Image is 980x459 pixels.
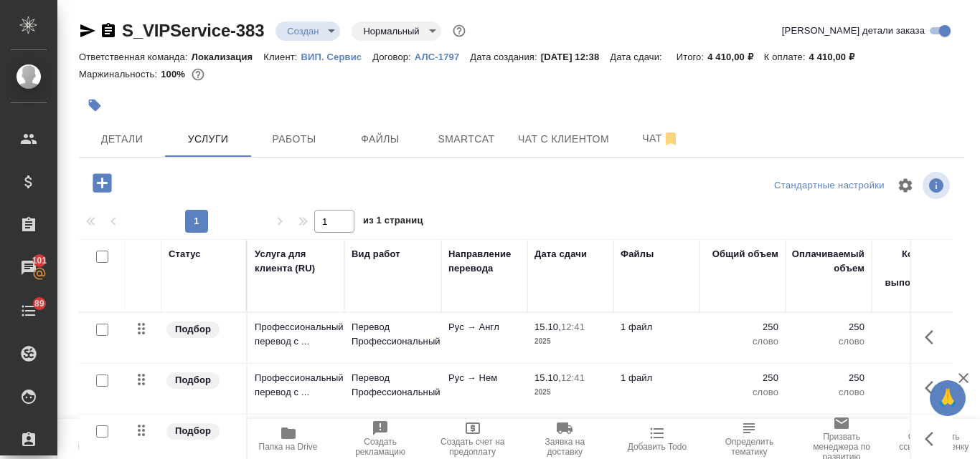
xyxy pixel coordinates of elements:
[561,372,585,383] p: 12:41
[301,50,373,62] a: ВИП. Сервис
[887,419,980,459] button: Скопировать ссылку на оценку заказа
[782,24,925,38] span: [PERSON_NAME] детали заказа
[541,52,611,62] p: [DATE] 12:38
[255,320,337,349] p: Профессиональный перевод с ...
[175,322,211,337] p: Подбор
[301,52,373,62] p: ВИП. Сервис
[628,442,687,452] span: Добавить Todo
[79,22,96,39] button: Скопировать ссылку для ЯМессенджера
[519,419,611,459] button: Заявка на доставку
[534,385,606,400] p: 2025
[263,52,301,62] p: Клиент:
[764,52,809,62] p: К оплате:
[707,320,778,334] p: 250
[352,21,440,41] div: Создан
[435,437,510,457] span: Создать счет на предоплату
[4,250,54,286] a: 101
[359,25,423,37] button: Нормальный
[677,52,707,62] p: Итого:
[621,320,692,334] p: 1 файл
[879,320,951,334] p: 250
[793,385,864,400] p: слово
[363,212,423,233] span: из 1 страниц
[448,247,520,276] div: Направление перевода
[561,322,585,332] p: 12:41
[610,52,665,62] p: Дата сдачи:
[4,293,54,329] a: 89
[352,247,400,261] div: Вид работ
[930,380,966,416] button: 🙏
[432,130,501,148] span: Smartcat
[161,69,189,79] p: 100%
[470,52,540,62] p: Дата создания:
[793,334,864,349] p: слово
[518,130,609,148] span: Чат с клиентом
[527,437,603,457] span: Заявка на доставку
[792,247,864,276] div: Оплачиваемый объем
[275,21,340,41] div: Создан
[346,130,415,148] span: Файлы
[57,419,150,459] button: Пересчитать
[879,334,951,349] p: слово
[916,371,951,405] button: Показать кнопки
[79,52,192,62] p: Ответственная команда:
[707,52,764,62] p: 4 410,00 ₽
[703,419,796,459] button: Определить тематику
[916,320,951,354] button: Показать кнопки
[621,247,654,261] div: Файлы
[621,371,692,385] p: 1 файл
[879,371,951,385] p: 250
[88,130,156,148] span: Детали
[448,371,520,385] p: Рус → Нем
[534,247,587,261] div: Дата сдачи
[534,322,561,332] p: 15.10,
[809,52,866,62] p: 4 410,00 ₽
[78,442,129,452] span: Пересчитать
[448,320,520,334] p: Рус → Англ
[415,50,470,62] a: АЛС-1797
[611,419,704,459] button: Добавить Todo
[79,69,161,79] p: Маржинальность:
[283,25,323,37] button: Создан
[260,130,329,148] span: Работы
[771,175,888,197] div: split button
[352,371,434,400] p: Перевод Профессиональный
[879,247,951,304] div: Кол-во ед. изм., выполняемое в час
[707,334,778,349] p: слово
[255,371,337,400] p: Профессиональный перевод с ...
[796,419,888,459] button: Призвать менеджера по развитию
[259,442,318,452] span: Папка на Drive
[83,168,122,198] button: Добавить услугу
[879,385,951,400] p: слово
[662,130,679,148] svg: Отписаться
[707,371,778,385] p: 250
[372,52,415,62] p: Договор:
[793,320,864,334] p: 250
[169,247,201,261] div: Статус
[343,437,418,457] span: Создать рекламацию
[707,385,778,400] p: слово
[793,371,864,385] p: 250
[122,21,264,40] a: S_VIPService-383
[534,372,561,383] p: 15.10,
[174,130,242,148] span: Услуги
[255,247,337,276] div: Услуга для клиента (RU)
[534,334,606,349] p: 2025
[175,373,211,387] p: Подбор
[334,419,427,459] button: Создать рекламацию
[192,52,264,62] p: Локализация
[712,247,778,261] div: Общий объем
[79,90,110,121] button: Добавить тэг
[712,437,787,457] span: Определить тематику
[450,21,468,40] button: Доп статусы указывают на важность/срочность заказа
[916,422,951,456] button: Показать кнопки
[175,424,211,438] p: Подбор
[888,168,923,203] span: Настроить таблицу
[923,172,953,199] span: Посмотреть информацию
[242,419,334,459] button: Папка на Drive
[936,383,960,413] span: 🙏
[100,22,117,39] button: Скопировать ссылку
[415,52,470,62] p: АЛС-1797
[626,130,695,148] span: Чат
[352,320,434,349] p: Перевод Профессиональный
